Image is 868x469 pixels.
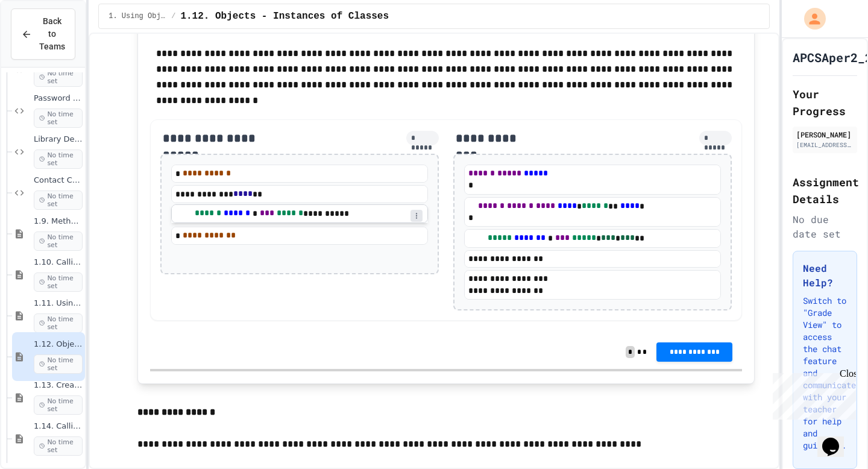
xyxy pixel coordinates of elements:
[793,174,857,207] h2: Assignment Details
[11,8,75,60] button: Back to Teams
[34,134,83,145] span: Library Debugger Challenge
[108,11,166,21] span: 1. Using Objects and Methods
[171,11,175,21] span: /
[180,9,389,24] span: 1.12. Objects - Instances of Classes
[817,421,856,457] iframe: chat widget
[34,150,83,169] span: No time set
[34,257,83,268] span: 1.10. Calling Class Methods
[796,129,854,140] div: [PERSON_NAME]
[34,421,83,432] span: 1.14. Calling Instance Methods
[34,272,83,292] span: No time set
[34,298,83,309] span: 1.11. Using the Math Class
[34,93,83,104] span: Password Validator
[34,216,83,227] span: 1.9. Method Signatures
[34,68,83,87] span: No time set
[34,190,83,210] span: No time set
[796,140,854,150] div: [EMAIL_ADDRESS][DOMAIN_NAME]
[34,395,83,415] span: No time set
[793,212,857,241] div: No due date set
[793,86,857,119] h2: Your Progress
[34,436,83,456] span: No time set
[34,339,83,350] span: 1.12. Objects - Instances of Classes
[768,368,856,420] iframe: chat widget
[5,5,83,77] div: Chat with us now!Close
[34,313,83,333] span: No time set
[803,295,847,452] p: Switch to "Grade View" to access the chat feature and communicate with your teacher for help and ...
[34,380,83,391] span: 1.13. Creating and Initializing Objects: Constructors
[803,261,847,290] h3: Need Help?
[34,175,83,186] span: Contact Card Creator
[791,5,829,33] div: My Account
[39,15,65,53] span: Back to Teams
[34,354,83,374] span: No time set
[34,109,83,128] span: No time set
[34,231,83,251] span: No time set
